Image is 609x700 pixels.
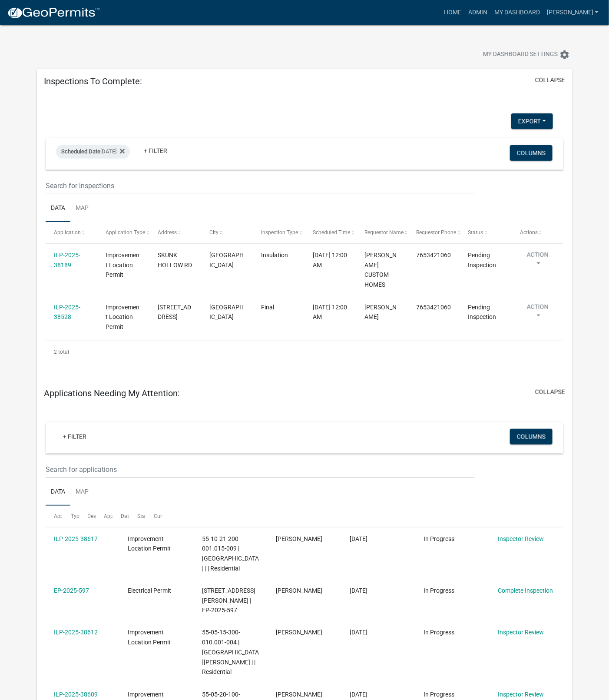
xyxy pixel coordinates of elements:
[535,388,565,397] button: collapse
[468,229,483,236] span: Status
[46,195,70,222] a: Data
[276,629,322,636] span: Tiffany Inglert
[520,302,556,324] button: Action
[313,304,347,321] span: 09/23/2025, 12:00 AM
[54,229,81,236] span: Application
[364,229,404,236] span: Requestor Name
[520,250,556,272] button: Action
[128,587,172,594] span: Electrical Permit
[56,145,130,159] div: [DATE]
[460,222,512,243] datatable-header-cell: Status
[543,4,602,21] a: [PERSON_NAME]
[46,461,475,478] input: Search for applications
[512,222,563,243] datatable-header-cell: Actions
[535,76,565,85] button: collapse
[498,587,553,594] a: Complete Inspection
[491,4,543,21] a: My Dashboard
[158,252,192,269] span: SKUNK HOLLOW RD
[304,222,356,243] datatable-header-cell: Scheduled Time
[71,513,82,519] span: Type
[209,229,218,236] span: City
[54,252,80,269] a: ILP-2025-38189
[350,691,367,698] span: 09/09/2025
[106,304,139,331] span: Improvement Location Permit
[113,506,129,527] datatable-header-cell: Date Created
[106,229,145,236] span: Application Type
[253,222,304,243] datatable-header-cell: Inspection Type
[468,304,496,321] span: Pending Inspection
[364,304,397,321] span: MICHAEL
[424,587,455,594] span: In Progress
[417,229,457,236] span: Requestor Phone
[37,94,572,381] div: collapse
[149,222,201,243] datatable-header-cell: Address
[468,252,496,269] span: Pending Inspection
[44,388,180,398] h5: Applications Needing My Attention:
[261,252,288,259] span: Insulation
[137,143,174,159] a: + Filter
[364,252,397,288] span: BENNETT CUSTOM HOMES
[313,252,347,269] span: 09/23/2025, 12:00 AM
[129,506,146,527] datatable-header-cell: Status
[424,629,455,636] span: In Progress
[440,4,465,21] a: Home
[87,513,114,519] span: Description
[511,113,553,129] button: Export
[313,229,350,236] span: Scheduled Time
[46,341,563,363] div: 2 total
[97,222,149,243] datatable-header-cell: Application Type
[158,229,177,236] span: Address
[510,145,553,161] button: Columns
[498,629,544,636] a: Inspector Review
[510,429,553,445] button: Columns
[158,304,191,321] span: 9620 N GASBURG RD
[476,46,577,63] button: My Dashboard Settingssettings
[209,304,244,321] span: MOORESVILLE
[54,513,101,519] span: Application Number
[62,506,79,527] datatable-header-cell: Type
[408,222,460,243] datatable-header-cell: Requestor Phone
[202,587,255,614] span: 2360 PUMPKINVINE HILL RD | EP-2025-597
[46,506,62,527] datatable-header-cell: Application Number
[128,535,171,552] span: Improvement Location Permit
[54,587,89,594] a: EP-2025-597
[96,506,112,527] datatable-header-cell: Applicant
[417,304,451,311] span: 7653421060
[276,535,322,542] span: John Hutslar
[498,535,544,542] a: Inspector Review
[106,252,139,279] span: Improvement Location Permit
[201,222,253,243] datatable-header-cell: City
[465,4,491,21] a: Admin
[46,177,475,195] input: Search for inspections
[417,252,451,259] span: 7653421060
[202,629,259,676] span: 55-05-15-300-010.001-004 | N ROMINE RD | | Residential
[128,629,171,646] span: Improvement Location Permit
[70,478,94,506] a: Map
[54,629,98,636] a: ILP-2025-38612
[61,148,100,155] span: Scheduled Date
[483,50,558,60] span: My Dashboard Settings
[498,691,544,698] a: Inspector Review
[559,50,570,60] i: settings
[350,629,367,636] span: 09/11/2025
[261,304,274,311] span: Final
[44,76,142,86] h5: Inspections To Complete:
[121,513,151,519] span: Date Created
[209,252,244,269] span: MARTINSVILLE
[146,506,162,527] datatable-header-cell: Current Activity
[356,222,408,243] datatable-header-cell: Requestor Name
[104,513,126,519] span: Applicant
[350,535,367,542] span: 09/15/2025
[424,691,455,698] span: In Progress
[70,195,94,222] a: Map
[54,691,98,698] a: ILP-2025-38609
[276,691,322,698] span: Kathy R Walls
[46,478,70,506] a: Data
[79,506,96,527] datatable-header-cell: Description
[137,513,152,519] span: Status
[424,535,455,542] span: In Progress
[54,304,80,321] a: ILP-2025-38528
[154,513,190,519] span: Current Activity
[56,429,93,445] a: + Filter
[276,587,322,594] span: William Walls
